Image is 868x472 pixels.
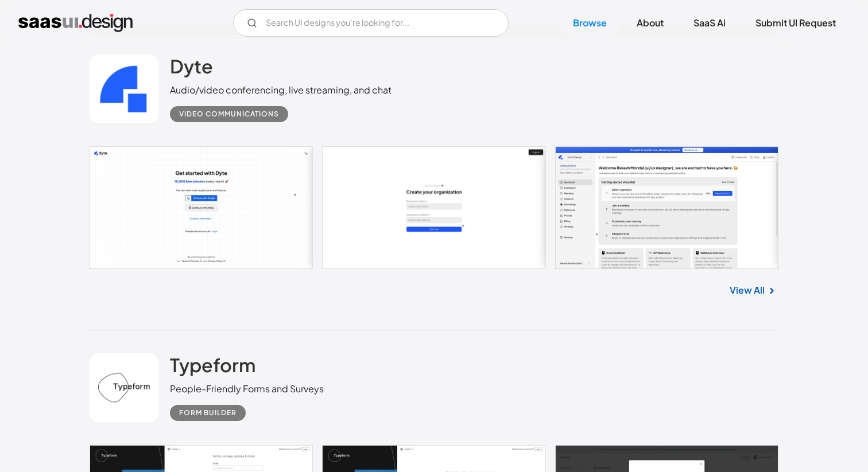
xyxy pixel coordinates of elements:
a: Submit UI Request [742,10,850,36]
form: Email Form [233,9,509,37]
a: home [18,14,133,32]
a: SaaS Ai [680,10,739,36]
div: Form Builder [179,406,237,420]
a: About [623,10,677,36]
h2: Typeform [170,353,255,376]
div: Audio/video conferencing, live streaming, and chat [170,83,392,97]
a: View All [730,283,765,297]
a: Dyte [170,54,213,83]
div: Video Communications [179,107,279,121]
a: Typeform [170,353,255,382]
div: People-Friendly Forms and Surveys [170,382,324,396]
a: Browse [559,10,621,36]
h2: Dyte [170,54,213,77]
input: Search UI designs you're looking for... [233,9,509,37]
